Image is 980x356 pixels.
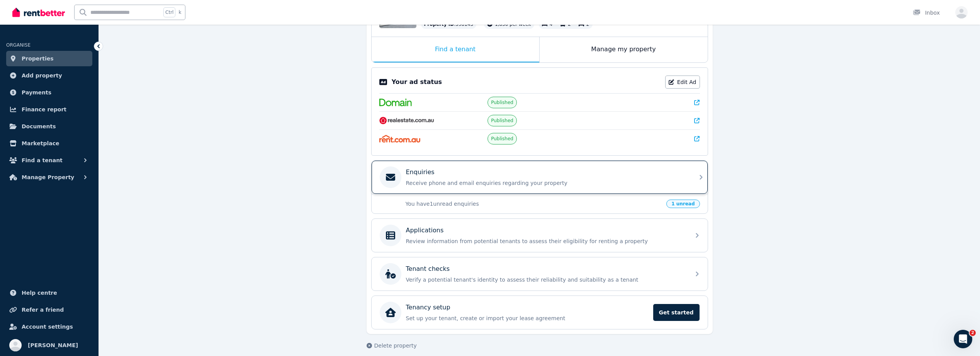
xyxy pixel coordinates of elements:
[406,226,444,235] p: Applications
[406,168,435,177] p: Enquiries
[22,322,73,331] span: Account settings
[6,170,92,185] button: Manage Property
[372,219,708,252] a: ApplicationsReview information from potential tenants to assess their eligibility for renting a p...
[163,7,175,17] span: Ctrl
[406,179,686,187] p: Receive phone and email enquiries regarding your property
[6,102,92,117] a: Finance report
[372,296,708,329] a: Tenancy setupSet up your tenant, create or import your lease agreementGet started
[666,200,700,208] span: 1 unread
[392,77,442,87] p: Your ad status
[6,51,92,66] a: Properties
[379,99,412,106] img: Domain.com.au
[372,161,708,194] a: EnquiriesReceive phone and email enquiries regarding your property
[665,76,700,89] a: Edit Ad
[406,264,450,274] p: Tenant checks
[22,54,54,63] span: Properties
[491,118,513,124] span: Published
[406,303,450,312] p: Tenancy setup
[6,85,92,100] a: Payments
[540,37,708,62] div: Manage my property
[970,330,976,336] span: 2
[6,119,92,134] a: Documents
[406,314,649,322] p: Set up your tenant, create or import your lease agreement
[6,153,92,168] button: Find a tenant
[367,342,417,349] button: Delete property
[22,105,66,114] span: Finance report
[372,257,708,291] a: Tenant checksVerify a potential tenant's identity to assess their reliability and suitability as ...
[22,173,74,182] span: Manage Property
[954,330,972,348] iframe: Intercom live chat
[406,276,686,284] p: Verify a potential tenant's identity to assess their reliability and suitability as a tenant
[374,342,417,349] span: Delete property
[12,7,65,18] img: RentBetter
[22,288,57,297] span: Help centre
[22,71,62,80] span: Add property
[406,200,662,208] p: You have 1 unread enquiries
[491,99,513,106] span: Published
[178,9,181,15] span: k
[22,139,59,148] span: Marketplace
[653,304,700,321] span: Get started
[6,319,92,334] a: Account settings
[6,42,31,48] span: ORGANISE
[22,88,51,97] span: Payments
[6,136,92,151] a: Marketplace
[22,156,63,165] span: Find a tenant
[379,135,421,143] img: Rent.com.au
[6,302,92,317] a: Refer a friend
[6,68,92,83] a: Add property
[22,305,64,314] span: Refer a friend
[6,285,92,301] a: Help centre
[491,136,513,142] span: Published
[28,341,78,350] span: [PERSON_NAME]
[379,117,435,124] img: RealEstate.com.au
[22,122,56,131] span: Documents
[913,9,940,17] div: Inbox
[406,237,686,245] p: Review information from potential tenants to assess their eligibility for renting a property
[372,37,539,62] div: Find a tenant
